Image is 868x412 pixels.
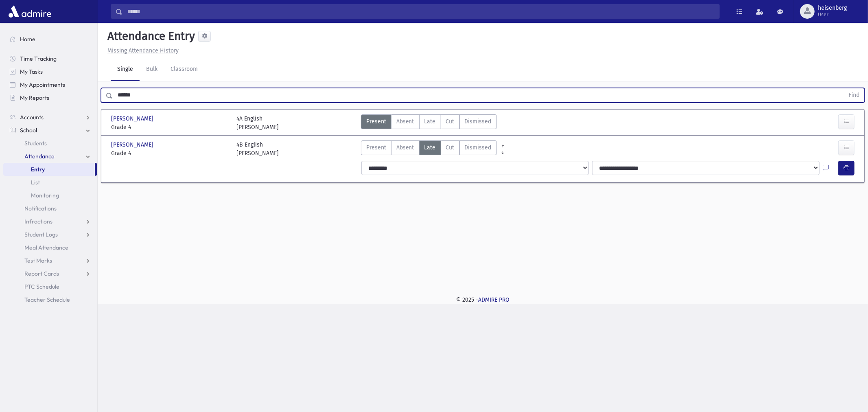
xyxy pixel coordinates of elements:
a: List [3,176,97,189]
span: Cut [446,117,455,126]
span: Time Tracking [20,55,57,62]
span: [PERSON_NAME] [111,140,155,149]
div: AttTypes [361,114,497,131]
span: Students [24,140,47,147]
input: Search [122,4,719,19]
span: Attendance [24,153,55,160]
span: Present [366,143,386,152]
span: Monitoring [31,192,59,199]
a: My Tasks [3,65,97,78]
a: ADMIRE PRO [478,296,509,303]
span: Absent [396,117,414,126]
a: My Reports [3,91,97,104]
a: Classroom [164,58,204,81]
span: My Reports [20,94,49,101]
span: Present [366,117,386,126]
span: Late [424,143,436,152]
span: PTC Schedule [24,283,59,290]
div: 4B English [PERSON_NAME] [236,140,279,158]
a: Monitoring [3,189,97,202]
a: Students [3,137,97,150]
a: Notifications [3,202,97,215]
span: Accounts [20,114,44,121]
span: List [31,179,40,186]
span: Teacher Schedule [24,296,70,303]
span: Report Cards [24,270,59,277]
a: Attendance [3,150,97,163]
span: Dismissed [465,117,492,126]
span: Student Logs [24,231,58,238]
div: 4A English [PERSON_NAME] [236,114,279,131]
a: Bulk [140,58,164,81]
a: Student Logs [3,228,97,241]
a: Home [3,33,97,46]
span: Meal Attendance [24,244,68,251]
span: Absent [396,143,414,152]
span: Grade 4 [111,149,228,158]
span: [PERSON_NAME] [111,114,155,123]
span: Notifications [24,205,57,212]
img: AdmirePro [7,3,53,20]
a: Teacher Schedule [3,293,97,306]
div: AttTypes [361,140,497,158]
span: Test Marks [24,257,52,264]
a: My Appointments [3,78,97,91]
div: © 2025 - [111,296,855,304]
span: Late [424,117,436,126]
span: Cut [446,143,455,152]
span: Entry [31,166,45,173]
span: Home [20,35,35,43]
a: Test Marks [3,254,97,267]
span: My Tasks [20,68,43,75]
h5: Attendance Entry [104,29,195,43]
a: Time Tracking [3,52,97,65]
u: Missing Attendance History [107,47,179,54]
span: Dismissed [465,143,492,152]
a: Single [111,58,140,81]
a: Entry [3,163,95,176]
a: Infractions [3,215,97,228]
span: Grade 4 [111,123,228,131]
span: My Appointments [20,81,65,88]
span: School [20,127,37,134]
span: Infractions [24,218,52,225]
span: heisenberg [818,5,847,11]
button: Find [844,88,864,102]
a: Meal Attendance [3,241,97,254]
a: Missing Attendance History [104,47,179,54]
a: School [3,124,97,137]
a: Accounts [3,111,97,124]
a: PTC Schedule [3,280,97,293]
span: User [818,11,847,18]
a: Report Cards [3,267,97,280]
